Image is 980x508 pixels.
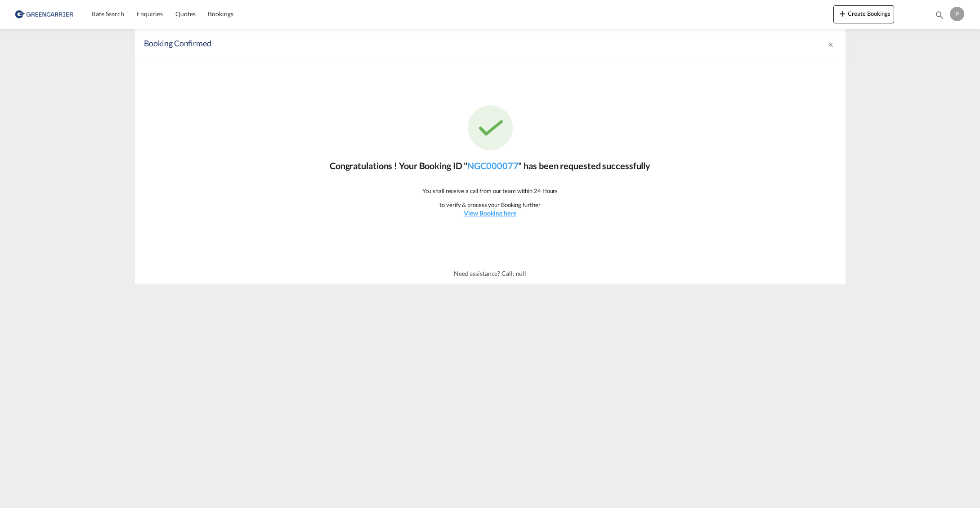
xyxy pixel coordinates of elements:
[175,10,195,18] span: Quotes
[950,7,964,21] div: P
[208,10,233,18] span: Bookings
[422,187,558,195] p: You shall receive a call from our team within 24 Hours
[330,159,650,172] p: Congratulations ! Your Booking ID " " has been requested successfully
[827,41,834,48] md-icon: icon-close
[137,10,163,18] span: Enquiries
[13,4,74,24] img: e39c37208afe11efa9cb1d7a6ea7d6f5.png
[464,209,516,217] u: View Booking here
[439,201,540,209] p: to verify & process your Booking further
[837,8,848,19] md-icon: icon-plus 400-fg
[92,10,124,18] span: Rate Search
[467,160,518,171] a: NGC000077
[454,269,526,278] p: Need assistance? Call: null
[935,10,944,20] md-icon: icon-magnify
[833,5,894,23] button: icon-plus 400-fgCreate Bookings
[144,38,698,51] div: Booking Confirmed
[935,10,944,23] div: icon-magnify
